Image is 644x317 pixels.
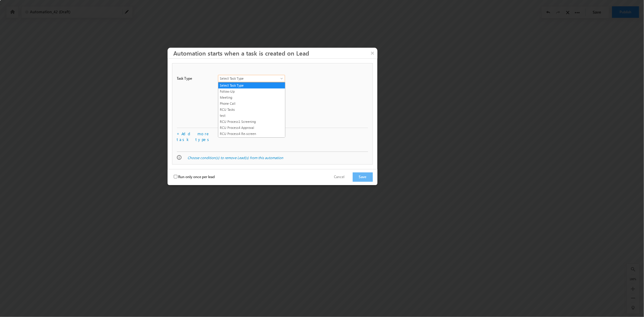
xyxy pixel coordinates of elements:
[218,89,285,94] a: Follow-Up
[218,107,285,112] a: RCU Tasks
[177,131,212,142] a: +Add more task types
[218,101,285,106] a: Phone Call
[218,137,285,142] a: RCUProcess5 Screening
[177,76,213,81] label: Task Type
[174,175,178,179] input: Run only once per lead
[174,48,377,58] h3: Automation starts when a task is created on Lead
[218,95,285,100] a: Meeting
[218,82,285,138] ul: Select Task Type
[368,48,377,58] button: ×
[188,155,284,160] a: Choose condition(s) to remove Lead(s) from this automation
[218,125,285,130] a: RCU Process4 Approval
[218,131,285,136] a: RCU Process4 Re-screen
[218,75,285,82] a: Select Task Type
[218,119,285,124] a: RCU Process1 Screening
[353,172,373,182] button: Save
[328,173,351,181] button: Cancel
[218,83,285,88] a: Select Task Type
[218,76,278,81] span: Select Task Type
[178,175,215,179] span: Run only once per lead
[218,113,285,118] a: test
